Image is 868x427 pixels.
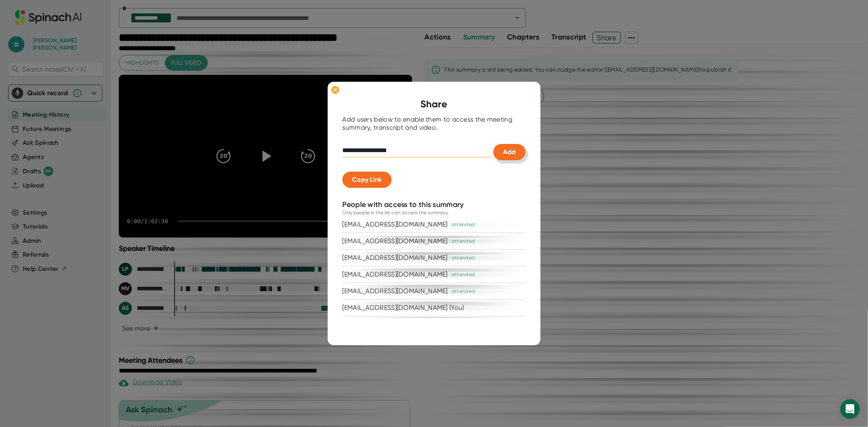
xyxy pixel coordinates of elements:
span: Copy Link [352,176,382,183]
div: [EMAIL_ADDRESS][DOMAIN_NAME] [343,287,448,295]
div: [EMAIL_ADDRESS][DOMAIN_NAME] [343,220,448,229]
span: Add [503,148,516,156]
div: [EMAIL_ADDRESS][DOMAIN_NAME] [343,254,448,262]
div: Only people in the list can access the summary. [343,209,449,216]
div: attended [452,254,475,261]
button: Copy Link [343,172,392,188]
div: attended [452,288,475,295]
div: [EMAIL_ADDRESS][DOMAIN_NAME] [343,270,448,279]
div: attended [452,271,475,278]
div: attended [452,221,475,228]
div: Add users below to enable them to access the meeting summary, transcript and video. [343,115,526,132]
div: Open Intercom Messenger [840,399,860,419]
div: attended [452,237,475,245]
button: Add [494,144,526,160]
div: [EMAIL_ADDRESS][DOMAIN_NAME] [343,237,448,245]
div: People with access to this summary [343,200,464,209]
b: Share [421,98,448,110]
div: [EMAIL_ADDRESS][DOMAIN_NAME] (You) [343,304,464,312]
